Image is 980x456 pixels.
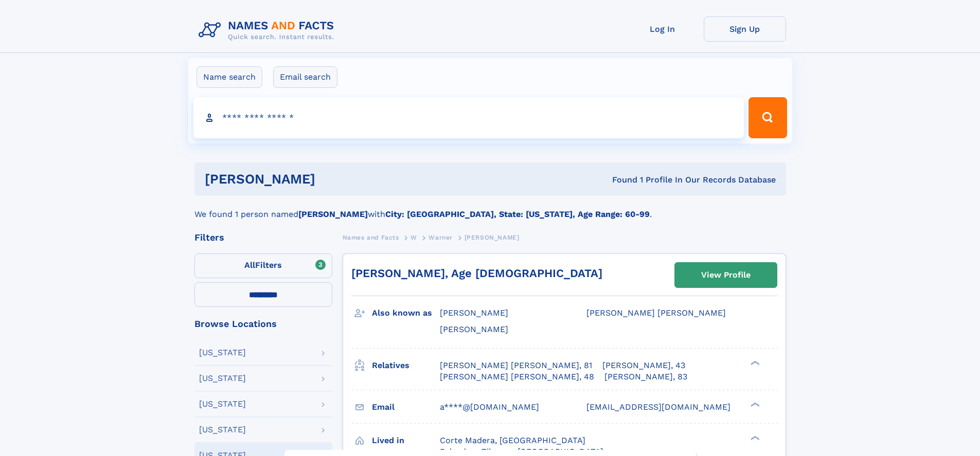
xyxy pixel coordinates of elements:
[440,371,594,382] a: [PERSON_NAME] [PERSON_NAME], 48
[199,426,246,434] div: [US_STATE]
[602,360,685,371] a: [PERSON_NAME], 43
[440,360,592,371] a: [PERSON_NAME] [PERSON_NAME], 81
[429,234,453,241] span: Warner
[586,402,730,412] span: [EMAIL_ADDRESS][DOMAIN_NAME]
[440,324,508,334] span: [PERSON_NAME]
[440,435,585,445] span: Corte Madera, [GEOGRAPHIC_DATA]
[199,349,246,357] div: [US_STATE]
[372,398,440,416] h3: Email
[205,173,464,186] h1: [PERSON_NAME]
[194,253,332,278] label: Filters
[465,234,520,241] span: [PERSON_NAME]
[749,97,787,138] button: Search Button
[429,231,453,244] a: Warner
[372,432,440,449] h3: Lived in
[748,401,760,408] div: ❯
[411,231,417,244] a: W
[298,209,368,219] b: [PERSON_NAME]
[194,16,343,44] img: Logo Names and Facts
[385,209,650,219] b: City: [GEOGRAPHIC_DATA], State: [US_STATE], Age Range: 60-99
[194,319,332,329] div: Browse Locations
[199,374,246,382] div: [US_STATE]
[372,357,440,374] h3: Relatives
[273,66,337,88] label: Email search
[440,308,508,318] span: [PERSON_NAME]
[748,359,760,366] div: ❯
[351,267,602,280] a: [PERSON_NAME], Age [DEMOGRAPHIC_DATA]
[194,233,332,242] div: Filters
[604,371,687,382] a: [PERSON_NAME], 83
[343,231,399,244] a: Names and Facts
[621,16,704,42] a: Log In
[675,263,777,287] a: View Profile
[411,234,417,241] span: W
[194,196,786,221] div: We found 1 person named with .
[193,97,744,138] input: search input
[586,308,726,318] span: [PERSON_NAME] [PERSON_NAME]
[199,400,246,408] div: [US_STATE]
[748,434,760,441] div: ❯
[464,174,776,186] div: Found 1 Profile In Our Records Database
[372,304,440,322] h3: Also known as
[701,263,751,287] div: View Profile
[197,66,262,88] label: Name search
[704,16,786,42] a: Sign Up
[244,260,255,270] span: All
